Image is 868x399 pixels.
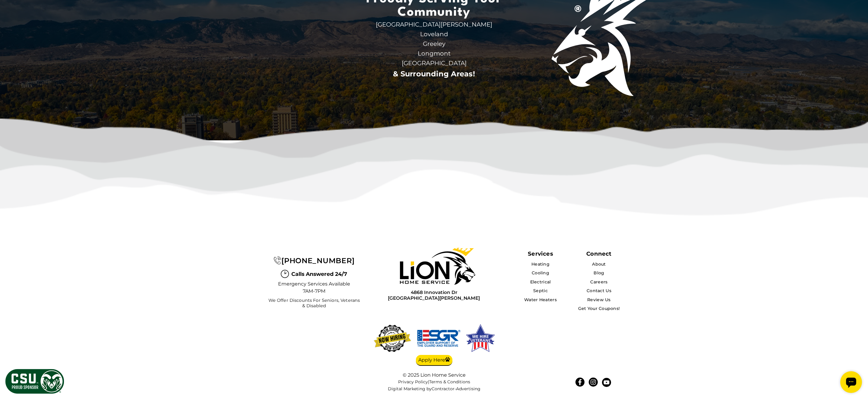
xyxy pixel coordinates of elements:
div: Connect [586,250,611,257]
nav: | [374,379,494,391]
span: Services [528,250,553,257]
span: 4868 Innovation Dr [388,289,480,295]
span: [GEOGRAPHIC_DATA] [359,58,509,68]
a: Contact Us [587,288,611,293]
span: Emergency Services Available 7AM-7PM [278,280,350,295]
a: Contractor-Advertising [432,386,480,391]
div: © 2025 Lion Home Service [374,372,494,378]
a: [PHONE_NUMBER] [274,256,355,265]
a: Cooling [532,270,549,276]
a: Heating [531,261,550,267]
a: Septic [533,288,548,293]
a: Terms & Conditions [429,379,470,385]
a: Blog [594,270,604,276]
img: CSU Sponsor Badge [5,368,65,394]
span: Loveland [359,29,509,39]
a: Water Heaters [524,297,557,302]
span: Greeley [359,39,509,49]
span: [GEOGRAPHIC_DATA][PERSON_NAME] [388,295,480,301]
a: Get Your Coupons! [578,306,620,311]
img: We hire veterans [465,323,496,353]
div: Digital Marketing by [374,386,494,391]
div: Open chat widget [2,2,24,24]
img: now-hiring [372,323,413,353]
a: Privacy Policy [398,379,428,385]
a: & Surrounding Areas! [393,69,475,78]
a: Apply Here [416,355,452,366]
span: Longmont [359,49,509,58]
a: 4868 Innovation Dr[GEOGRAPHIC_DATA][PERSON_NAME] [388,289,480,301]
a: About [592,261,606,267]
span: [GEOGRAPHIC_DATA][PERSON_NAME] [359,20,509,29]
span: We Offer Discounts for Seniors, Veterans & Disabled [267,298,362,308]
a: Careers [590,279,607,285]
img: We hire veterans [416,323,461,353]
span: [PHONE_NUMBER] [281,256,355,265]
span: Calls Answered 24/7 [291,270,347,278]
a: Electrical [530,279,551,285]
a: Review Us [587,297,611,302]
